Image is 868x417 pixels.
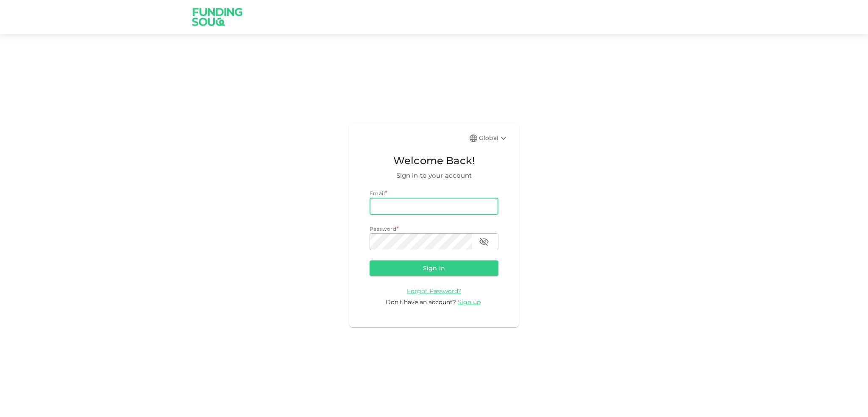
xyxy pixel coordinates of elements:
[479,133,509,143] div: Global
[370,260,498,276] button: Sign in
[370,171,498,181] span: Sign in to your account
[458,298,481,306] span: Sign up
[370,226,396,232] span: Password
[407,287,462,295] a: Forgot Password?
[370,190,385,196] span: Email
[370,198,498,215] input: email
[407,287,462,295] span: Forgot Password?
[370,233,472,250] input: password
[386,298,456,306] span: Don’t have an account?
[370,153,498,169] span: Welcome Back!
